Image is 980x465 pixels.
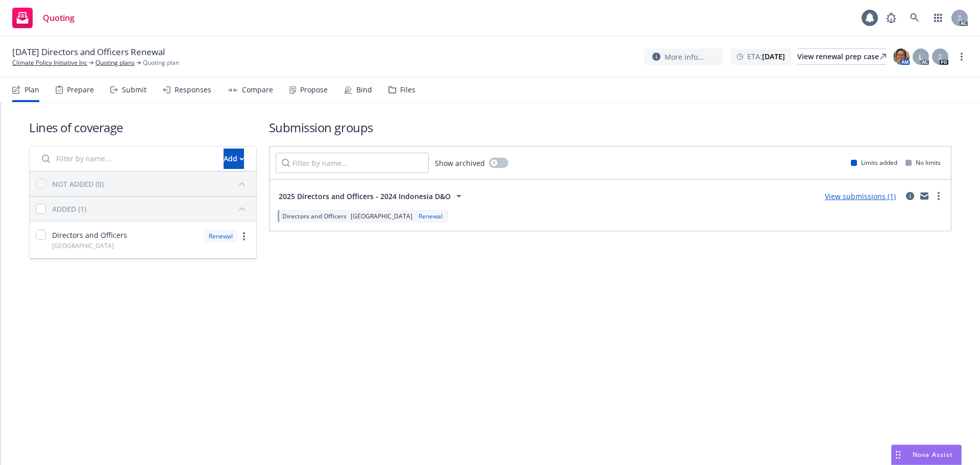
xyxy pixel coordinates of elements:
[919,52,923,62] span: L
[904,8,925,28] a: Search
[955,51,968,63] a: more
[797,49,886,64] div: View renewal prep case
[825,191,896,201] a: View submissions (1)
[175,86,211,94] div: Responses
[892,445,904,464] div: Drag to move
[351,212,412,221] span: [GEOGRAPHIC_DATA]
[665,52,704,62] span: More info...
[928,8,948,28] a: Switch app
[762,52,785,61] strong: [DATE]
[891,445,962,465] button: Nova Assist
[204,230,238,242] div: Renewal
[747,51,785,62] span: ETA :
[52,230,127,240] span: Directors and Officers
[276,186,468,206] button: 2025 Directors and Officers - 2024 Indonesia D&O
[52,241,114,250] span: [GEOGRAPHIC_DATA]
[36,149,217,169] input: Filter by name...
[905,158,941,167] div: No limits
[143,58,179,67] span: Quoting plan
[224,149,244,168] div: Add
[279,191,451,202] span: 2025 Directors and Officers - 2024 Indonesia D&O
[269,119,951,136] h1: Submission groups
[904,190,916,202] a: circleInformation
[644,48,723,65] button: More info...
[29,119,257,136] h1: Lines of coverage
[52,201,250,217] button: ADDED (1)
[851,158,897,167] div: Limits added
[276,153,429,173] input: Filter by name...
[95,58,135,67] a: Quoting plans
[282,212,347,221] span: Directors and Officers
[242,86,273,94] div: Compare
[52,204,86,214] div: ADDED (1)
[300,86,328,94] div: Propose
[122,86,146,94] div: Submit
[12,46,165,58] span: [DATE] Directors and Officers Renewal
[8,4,79,32] a: Quoting
[356,86,372,94] div: Bind
[52,179,104,189] div: NOT ADDED (0)
[224,149,244,169] button: Add
[43,14,75,22] span: Quoting
[67,86,94,94] div: Prepare
[918,190,930,202] a: mail
[797,48,886,65] a: View renewal prep case
[933,190,945,202] a: more
[238,230,250,242] a: more
[881,8,901,28] a: Report a Bug
[913,450,953,459] span: Nova Assist
[435,158,485,168] span: Show archived
[416,212,445,221] div: Renewal
[12,58,87,67] a: Climate Policy Initiative Inc
[400,86,415,94] div: Files
[52,176,250,192] button: NOT ADDED (0)
[24,86,39,94] div: Plan
[893,48,910,65] img: photo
